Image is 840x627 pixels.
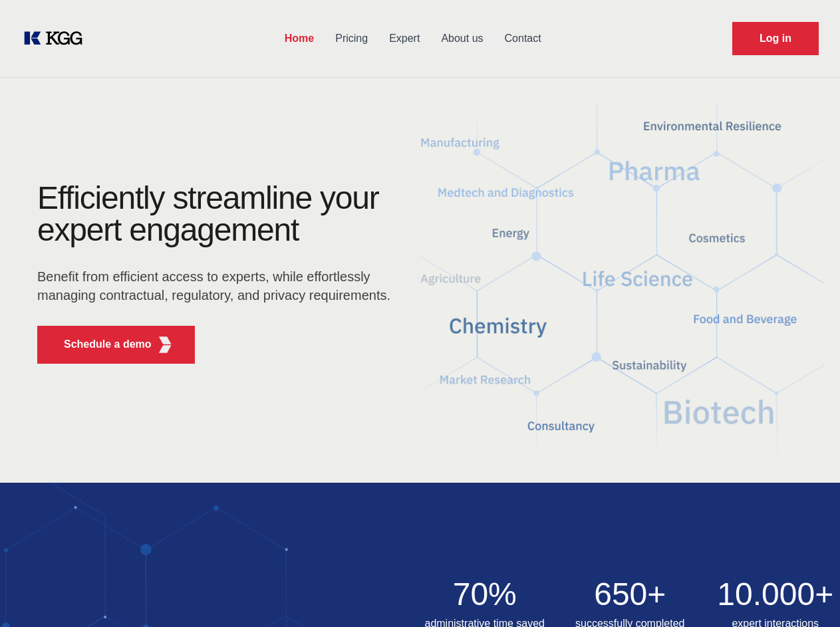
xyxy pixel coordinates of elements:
p: Schedule a demo [64,336,152,352]
h1: Efficiently streamline your expert engagement [37,182,399,246]
a: KOL Knowledge Platform: Talk to Key External Experts (KEE) [21,28,93,49]
a: Request Demo [732,22,819,55]
a: Contact [494,21,552,56]
a: Home [274,21,325,56]
p: Benefit from efficient access to experts, while effortlessly managing contractual, regulatory, an... [37,267,399,305]
img: KGG Fifth Element RED [420,86,825,469]
a: Pricing [325,21,378,56]
button: Schedule a demoKGG Fifth Element RED [37,326,195,364]
a: Expert [378,21,430,56]
a: About us [430,21,493,56]
h2: 70% [420,578,550,610]
h2: 650+ [565,578,695,610]
img: KGG Fifth Element RED [157,336,174,353]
